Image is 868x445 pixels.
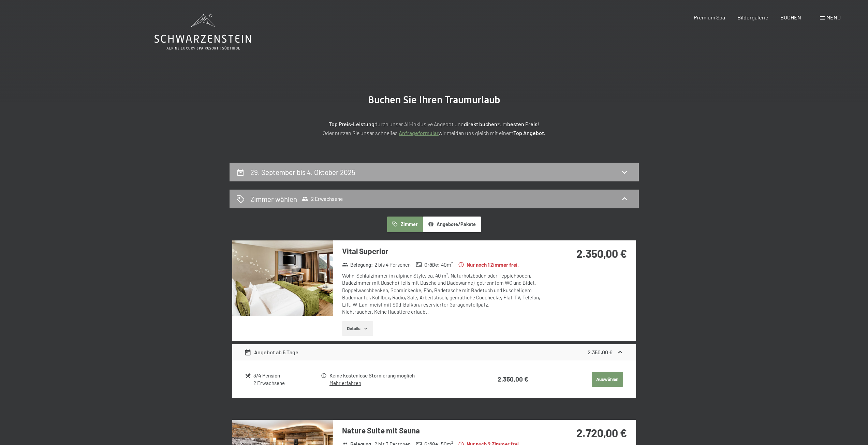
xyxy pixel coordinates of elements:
[329,121,374,127] strong: Top Preis-Leistung
[737,14,768,20] a: Bildergalerie
[423,217,481,232] button: Angebote/Pakete
[253,380,320,387] div: 2 Erwachsene
[368,94,500,106] span: Buchen Sie Ihren Traumurlaub
[507,121,538,127] strong: besten Preis
[342,246,545,256] h3: Vital Superior
[498,375,528,383] strong: 2.350,00 €
[576,426,627,439] strong: 2.720,00 €
[301,195,343,202] span: 2 Erwachsene
[826,14,841,20] span: Menü
[588,349,613,355] strong: 2.350,00 €
[250,194,297,204] h2: Zimmer wählen
[342,272,545,316] div: Wohn-Schlafzimmer im alpinen Style, ca. 40 m², Naturholzboden oder Teppichboden, Badezimmer mit D...
[342,261,373,268] strong: Belegung :
[387,217,423,232] button: Zimmer
[592,372,623,387] button: Auswählen
[458,261,519,268] strong: Nur noch 1 Zimmer frei.
[399,130,439,136] a: Anfrageformular
[264,120,605,137] p: durch unser All-inklusive Angebot und zum ! Oder nutzen Sie unser schnelles wir melden uns gleich...
[694,14,725,20] a: Premium Spa
[342,425,545,436] h3: Nature Suite mit Sauna
[441,261,453,268] span: 40 m²
[232,344,636,360] div: Angebot ab 5 Tage2.350,00 €
[232,240,333,316] img: mss_renderimg.php
[576,247,627,260] strong: 2.350,00 €
[416,261,440,268] strong: Größe :
[780,14,801,20] a: BUCHEN
[329,372,471,380] div: Keine kostenlose Stornierung möglich
[244,348,298,356] div: Angebot ab 5 Tage
[513,130,545,136] strong: Top Angebot.
[250,168,355,176] h2: 29. September bis 4. Oktober 2025
[374,261,411,268] span: 2 bis 4 Personen
[329,380,361,386] a: Mehr erfahren
[342,321,373,336] button: Details
[253,372,320,380] div: 3/4 Pension
[464,121,497,127] strong: direkt buchen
